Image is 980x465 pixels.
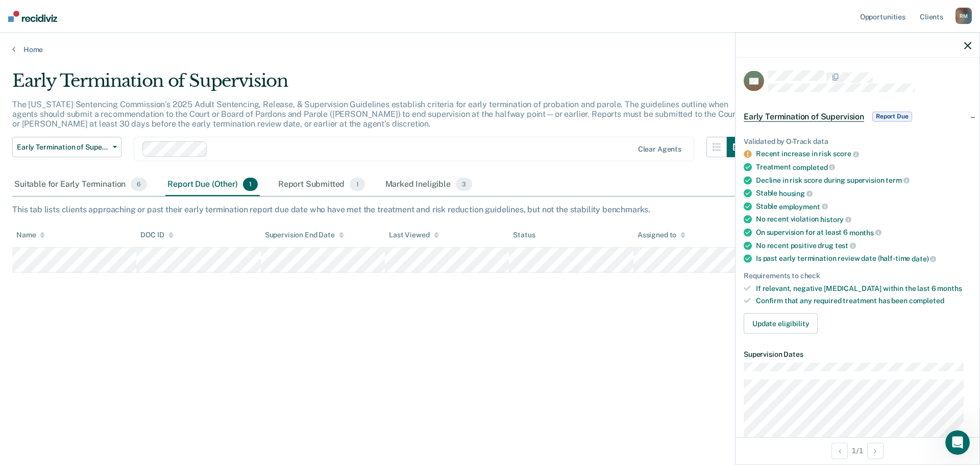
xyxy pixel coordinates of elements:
[779,202,827,210] span: employment
[886,176,909,184] span: term
[756,150,971,159] div: Recent increase in risk score
[835,241,856,250] span: test
[243,178,258,191] span: 1
[383,174,475,196] div: Marked Ineligible
[12,45,968,54] a: Home
[912,254,936,262] span: date)
[140,231,173,239] div: DOC ID
[638,231,685,239] div: Assigned to
[456,178,472,191] span: 3
[756,202,971,211] div: Stable
[276,174,367,196] div: Report Submitted
[756,228,971,237] div: On supervision for at least 6
[872,111,912,121] span: Report Due
[744,271,971,280] div: Requirements to check
[849,228,881,236] span: months
[744,350,971,359] dt: Supervision Dates
[937,284,962,292] span: months
[12,174,149,196] div: Suitable for Early Termination
[831,443,848,459] button: Previous Opportunity
[513,231,535,239] div: Status
[744,137,971,145] div: Validated by O-Track data
[12,205,968,214] div: This tab lists clients approaching or past their early termination report due date who have met t...
[820,215,851,224] span: history
[131,178,147,191] span: 6
[756,254,971,263] div: Is past early termination review date (half-time
[638,145,681,154] div: Clear agents
[736,100,979,133] div: Early Termination of SupervisionReport Due
[12,100,739,129] p: The [US_STATE] Sentencing Commission’s 2025 Adult Sentencing, Release, & Supervision Guidelines e...
[909,297,944,305] span: completed
[945,430,970,455] iframe: Intercom live chat
[867,443,884,459] button: Next Opportunity
[8,11,57,22] img: Recidiviz
[744,111,864,121] span: Early Termination of Supervision
[265,231,344,239] div: Supervision End Date
[756,162,971,172] div: Treatment
[350,178,364,191] span: 1
[756,215,971,224] div: No recent violation
[16,231,45,239] div: Name
[736,437,979,464] div: 1 / 1
[165,174,259,196] div: Report Due (Other)
[779,189,813,197] span: housing
[756,297,971,305] div: Confirm that any required treatment has been
[389,231,438,239] div: Last Viewed
[17,143,109,152] span: Early Termination of Supervision
[12,70,747,100] div: Early Termination of Supervision
[756,189,971,198] div: Stable
[756,241,971,250] div: No recent positive drug
[955,8,972,24] div: R M
[793,163,836,171] span: completed
[756,176,971,185] div: Decline in risk score during supervision
[756,284,971,292] div: If relevant, negative [MEDICAL_DATA] within the last 6
[744,313,818,334] button: Update eligibility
